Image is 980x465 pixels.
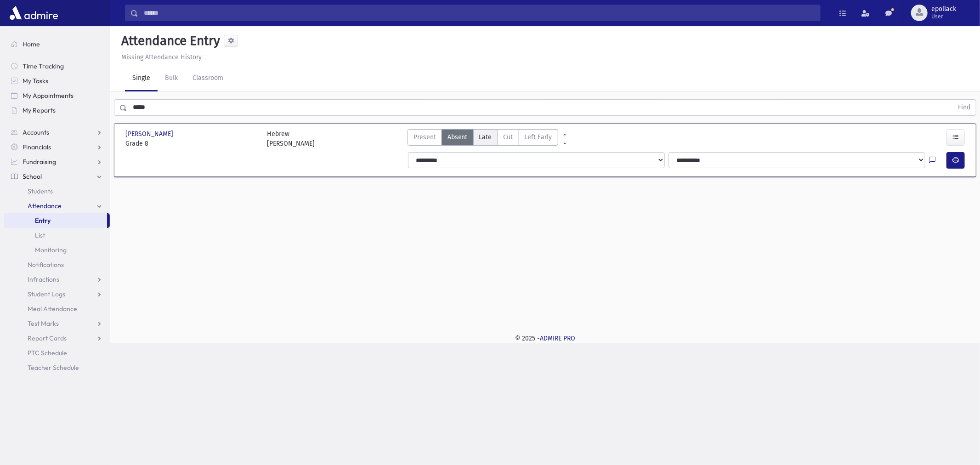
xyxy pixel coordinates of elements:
span: Notifications [28,261,64,269]
span: My Tasks [23,77,48,85]
span: [PERSON_NAME] [125,129,175,139]
span: Students [28,187,53,195]
a: Report Cards [4,331,110,346]
div: © 2025 - [125,334,965,343]
a: Single [125,66,158,91]
span: Home [23,40,40,48]
span: Fundraising [23,158,56,166]
a: My Tasks [4,74,110,88]
a: Financials [4,140,110,154]
a: My Reports [4,103,110,118]
a: Missing Attendance History [118,53,202,61]
a: Fundraising [4,154,110,169]
a: Attendance [4,198,110,213]
a: Meal Attendance [4,301,110,316]
a: ADMIRE PRO [540,335,575,342]
a: Accounts [4,125,110,140]
span: Meal Attendance [28,305,77,313]
span: Absent [448,132,468,142]
div: AttTypes [408,129,558,148]
span: Report Cards [28,334,67,342]
span: Attendance [28,202,62,210]
span: Teacher Schedule [28,363,79,372]
span: List [35,231,45,239]
span: Accounts [23,128,49,136]
span: Student Logs [28,290,65,298]
a: List [4,228,110,243]
div: Hebrew [PERSON_NAME] [267,129,315,148]
span: User [931,13,956,20]
a: Teacher Schedule [4,360,110,375]
a: Monitoring [4,243,110,257]
button: Find [952,100,976,115]
span: Time Tracking [23,62,64,70]
span: Present [414,132,436,142]
a: Entry [4,213,107,228]
a: Bulk [158,66,185,91]
h5: Attendance Entry [118,33,220,49]
img: AdmirePro [7,4,60,22]
span: Late [479,132,492,142]
a: PTC Schedule [4,346,110,360]
span: Test Marks [28,319,59,328]
span: School [23,172,42,181]
span: Grade 8 [125,139,258,148]
a: Test Marks [4,316,110,331]
a: Infractions [4,272,110,287]
span: Left Early [525,132,552,142]
a: Student Logs [4,287,110,301]
span: epollack [931,6,956,13]
a: Classroom [185,66,231,91]
span: My Reports [23,106,56,114]
a: Home [4,37,110,51]
span: Cut [504,132,513,142]
a: My Appointments [4,88,110,103]
span: Infractions [28,275,59,284]
u: Missing Attendance History [121,53,202,61]
span: Monitoring [35,246,67,254]
span: PTC Schedule [28,349,67,357]
a: Time Tracking [4,59,110,74]
a: School [4,169,110,184]
a: Notifications [4,257,110,272]
span: My Appointments [23,91,74,100]
span: Financials [23,143,51,151]
span: Entry [35,216,51,225]
input: Search [138,5,820,21]
a: Students [4,184,110,198]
